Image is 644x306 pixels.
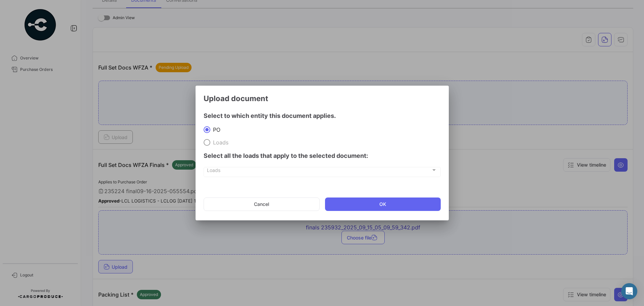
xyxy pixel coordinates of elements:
button: Cancel [204,198,320,211]
h3: Upload document [204,94,441,103]
h4: Select to which entity this document applies. [204,111,441,121]
span: Loads [210,139,228,146]
span: PO [210,126,220,133]
span: Loads [207,169,431,174]
h4: Select all the loads that apply to the selected document: [204,151,441,161]
div: Abrir Intercom Messenger [621,283,637,299]
button: OK [325,198,441,211]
